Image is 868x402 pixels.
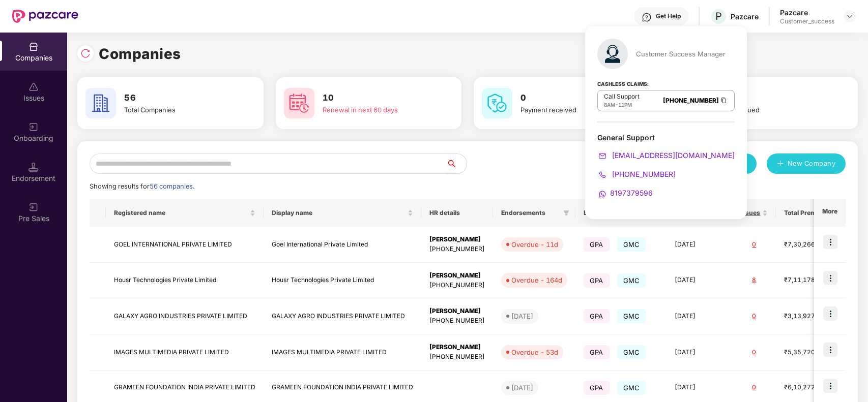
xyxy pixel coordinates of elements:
button: search [446,153,467,174]
span: GPA [584,381,610,395]
span: Showing results for [90,182,194,190]
img: icon [823,379,837,393]
strong: Cashless Claims: [597,78,649,89]
th: Registered name [106,199,264,227]
div: Overdue - 53d [511,347,558,357]
div: [DATE] [511,383,533,393]
span: 8AM [604,102,615,108]
div: Total Companies [124,105,235,115]
button: plusNew Company [767,153,846,174]
td: IMAGES MULTIMEDIA PRIVATE LIMITED [264,334,421,370]
span: Registered name [114,209,248,217]
div: Policy issued [719,105,829,115]
h3: 0 [520,91,631,105]
div: ₹7,11,178.92 [784,275,835,285]
img: svg+xml;base64,PHN2ZyB4bWxucz0iaHR0cDovL3d3dy53My5vcmcvMjAwMC9zdmciIHdpZHRoPSIyMCIgaGVpZ2h0PSIyMC... [597,189,607,199]
img: svg+xml;base64,PHN2ZyBpZD0iUmVsb2FkLTMyeDMyIiB4bWxucz0iaHR0cDovL3d3dy53My5vcmcvMjAwMC9zdmciIHdpZH... [80,48,91,58]
span: 56 companies. [150,182,194,190]
div: 8 [740,275,768,285]
div: Customer_success [780,17,834,25]
div: 0 [740,383,768,392]
span: P [715,10,722,22]
div: 0 [740,348,768,357]
img: svg+xml;base64,PHN2ZyB4bWxucz0iaHR0cDovL3d3dy53My5vcmcvMjAwMC9zdmciIHdpZHRoPSI2MCIgaGVpZ2h0PSI2MC... [85,88,116,118]
span: 8197379596 [610,189,653,197]
h1: Companies [99,43,181,65]
td: Housr Technologies Private Limited [106,263,264,299]
span: GMC [617,345,646,359]
a: 8197379596 [597,189,653,197]
span: 11PM [618,102,632,108]
div: General Support [597,133,735,142]
td: GOEL INTERNATIONAL PRIVATE LIMITED [106,227,264,263]
div: [PHONE_NUMBER] [429,281,485,290]
img: svg+xml;base64,PHN2ZyB3aWR0aD0iMjAiIGhlaWdodD0iMjAiIHZpZXdCb3g9IjAgMCAyMCAyMCIgZmlsbD0ibm9uZSIgeG... [28,122,39,132]
img: svg+xml;base64,PHN2ZyBpZD0iSXNzdWVzX2Rpc2FibGVkIiB4bWxucz0iaHR0cDovL3d3dy53My5vcmcvMjAwMC9zdmciIH... [28,82,39,92]
span: plus [777,160,784,168]
div: Renewal in next 60 days [323,105,433,115]
div: [PERSON_NAME] [429,343,485,352]
div: [PERSON_NAME] [429,306,485,316]
span: search [446,160,467,168]
h3: 56 [124,91,235,105]
div: Pazcare [780,8,834,17]
div: 0 [740,240,768,250]
span: [EMAIL_ADDRESS][DOMAIN_NAME] [610,151,735,160]
span: Total Premium [784,209,827,217]
span: [PHONE_NUMBER] [610,170,676,178]
span: GMC [617,273,646,288]
th: More [814,199,846,227]
span: GPA [584,237,610,252]
th: Total Premium [776,199,843,227]
h3: 10 [323,91,433,105]
span: Endorsements [501,209,559,217]
div: Pazcare [731,12,759,21]
span: filter [563,210,569,216]
span: GMC [617,381,646,395]
th: HR details [421,199,493,227]
div: ₹7,30,266.6 [784,240,835,250]
span: Issues [740,209,760,217]
img: svg+xml;base64,PHN2ZyBpZD0iRHJvcGRvd24tMzJ4MzIiIHhtbG5zPSJodHRwOi8vd3d3LnczLm9yZy8yMDAwL3N2ZyIgd2... [846,12,854,20]
th: Issues [732,199,776,227]
div: [DATE] [511,311,533,321]
div: Customer Success Manager [636,49,726,58]
div: ₹5,35,720 [784,348,835,357]
span: GPA [584,345,610,359]
td: [DATE] [667,263,732,299]
img: svg+xml;base64,PHN2ZyB4bWxucz0iaHR0cDovL3d3dy53My5vcmcvMjAwMC9zdmciIHdpZHRoPSIyMCIgaGVpZ2h0PSIyMC... [597,170,607,180]
span: filter [561,207,571,219]
div: Overdue - 164d [511,275,562,285]
span: GPA [584,273,610,288]
div: [PERSON_NAME] [429,271,485,281]
td: [DATE] [667,298,732,334]
div: ₹6,10,272.4 [784,383,835,392]
img: svg+xml;base64,PHN2ZyB4bWxucz0iaHR0cDovL3d3dy53My5vcmcvMjAwMC9zdmciIHdpZHRoPSI2MCIgaGVpZ2h0PSI2MC... [284,88,314,118]
td: [DATE] [667,334,732,370]
img: svg+xml;base64,PHN2ZyB4bWxucz0iaHR0cDovL3d3dy53My5vcmcvMjAwMC9zdmciIHdpZHRoPSIyMCIgaGVpZ2h0PSIyMC... [597,151,607,161]
div: - [604,101,640,109]
div: [PHONE_NUMBER] [429,352,485,362]
img: New Pazcare Logo [12,10,78,23]
span: New Company [788,159,836,169]
img: svg+xml;base64,PHN2ZyB4bWxucz0iaHR0cDovL3d3dy53My5vcmcvMjAwMC9zdmciIHdpZHRoPSI2MCIgaGVpZ2h0PSI2MC... [482,88,512,118]
div: [PHONE_NUMBER] [429,316,485,326]
img: svg+xml;base64,PHN2ZyBpZD0iQ29tcGFuaWVzIiB4bWxucz0iaHR0cDovL3d3dy53My5vcmcvMjAwMC9zdmciIHdpZHRoPS... [28,42,39,52]
div: 0 [740,312,768,321]
span: GMC [617,237,646,252]
img: icon [823,271,837,285]
p: Call Support [604,92,640,101]
img: svg+xml;base64,PHN2ZyB3aWR0aD0iMjAiIGhlaWdodD0iMjAiIHZpZXdCb3g9IjAgMCAyMCAyMCIgZmlsbD0ibm9uZSIgeG... [28,202,39,212]
td: [DATE] [667,227,732,263]
img: icon [823,235,837,249]
td: IMAGES MULTIMEDIA PRIVATE LIMITED [106,334,264,370]
a: [PHONE_NUMBER] [597,170,676,178]
img: svg+xml;base64,PHN2ZyB3aWR0aD0iMTQuNSIgaGVpZ2h0PSIxNC41IiB2aWV3Qm94PSIwIDAgMTYgMTYiIGZpbGw9Im5vbm... [28,162,39,172]
div: Overdue - 11d [511,239,558,250]
th: Display name [264,199,421,227]
span: Display name [272,209,406,217]
div: [PERSON_NAME] [429,235,485,244]
span: GMC [617,309,646,323]
div: [PHONE_NUMBER] [429,244,485,254]
div: Payment received [520,105,631,115]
